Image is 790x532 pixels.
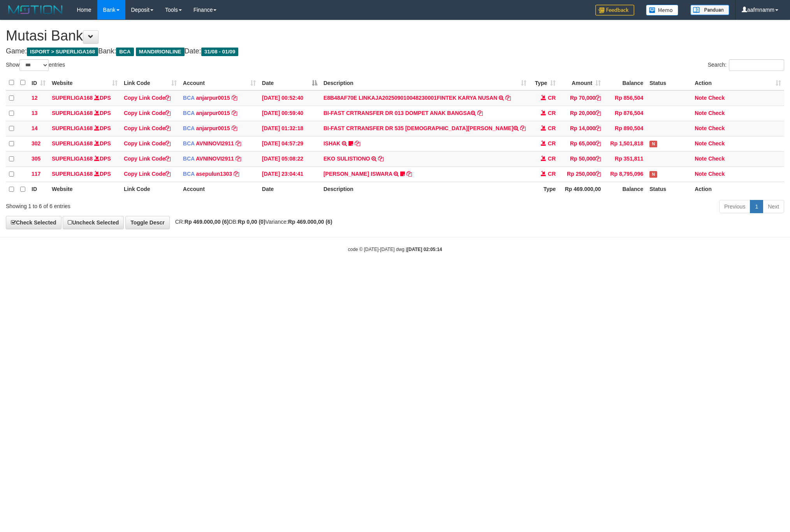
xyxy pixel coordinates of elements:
a: Uncheck Selected [63,216,124,229]
span: BCA [183,125,195,131]
a: Copy Rp 50,000 to clipboard [595,156,601,162]
a: Copy E8B48AF70E LINKAJA202509010048230001FINTEK KARYA NUSAN to clipboard [505,95,511,101]
td: Rp 890,504 [604,121,646,136]
span: 302 [32,140,40,147]
span: 14 [32,125,38,131]
th: Type: activate to sort column ascending [530,75,559,90]
a: asepulun1303 [196,171,232,177]
td: DPS [49,136,121,151]
span: 117 [32,171,40,177]
a: Copy ISHAK to clipboard [355,140,360,147]
a: Check [708,95,725,101]
span: CR [548,95,556,101]
input: Search: [729,59,784,71]
span: CR [548,140,556,147]
a: Copy Rp 20,000 to clipboard [595,110,601,116]
a: SUPERLIGA168 [52,140,93,147]
a: Copy asepulun1303 to clipboard [234,171,239,177]
td: Rp 8,795,096 [604,166,646,182]
a: Copy Rp 250,000 to clipboard [595,171,601,177]
small: code © [DATE]-[DATE] dwg | [348,247,442,252]
td: Rp 70,000 [559,90,604,106]
a: Check [708,156,725,162]
span: BCA [183,171,195,177]
th: Link Code [121,182,180,197]
td: [DATE] 05:08:22 [259,151,320,166]
td: DPS [49,166,121,182]
a: anjarpur0015 [196,125,230,131]
strong: Rp 469.000,00 (6) [185,219,229,225]
span: 12 [32,95,38,101]
a: Copy Link Code [124,125,171,131]
label: Show entries [6,59,65,71]
th: Website [49,182,121,197]
th: Date [259,182,320,197]
th: Amount: activate to sort column ascending [559,75,604,90]
a: anjarpur0015 [196,110,230,116]
span: MANDIRIONLINE [136,48,185,56]
a: Copy anjarpur0015 to clipboard [232,125,237,131]
th: Action [691,182,784,197]
h1: Mutasi Bank [6,28,784,44]
span: BCA [116,48,134,56]
th: Date: activate to sort column descending [259,75,320,90]
a: Note [695,140,707,147]
td: Rp 876,504 [604,106,646,121]
td: DPS [49,121,121,136]
a: Copy anjarpur0015 to clipboard [232,110,237,116]
a: Note [695,156,707,162]
span: 31/08 - 01/09 [201,48,239,56]
th: Description [320,182,530,197]
td: Rp 65,000 [559,136,604,151]
a: Note [695,110,707,116]
a: Copy Link Code [124,171,171,177]
th: Account: activate to sort column ascending [180,75,259,90]
a: SUPERLIGA168 [52,125,93,131]
a: Check [708,110,725,116]
a: Copy EKO SULISTIONO to clipboard [378,156,384,162]
a: Check [708,140,725,147]
a: Copy Rp 70,000 to clipboard [595,95,601,101]
a: Copy DIONYSIUS ISWARA to clipboard [406,171,412,177]
span: 13 [32,110,38,116]
td: Rp 14,000 [559,121,604,136]
a: Note [695,95,707,101]
a: Toggle Descr [125,216,170,229]
img: MOTION_logo.png [6,4,65,16]
td: BI-FAST CRTRANSFER DR 535 [DEMOGRAPHIC_DATA][PERSON_NAME] [320,121,530,136]
td: Rp 856,504 [604,90,646,106]
a: ISHAK [324,140,341,147]
td: Rp 250,000 [559,166,604,182]
a: SUPERLIGA168 [52,171,93,177]
a: anjarpur0015 [196,95,230,101]
a: Copy Rp 65,000 to clipboard [595,140,601,147]
a: Copy BI-FAST CRTRANSFER DR 013 DOMPET ANAK BANGSA to clipboard [477,110,483,116]
a: Copy BI-FAST CRTRANSFER DR 535 MUHAMMAD ICHSAN BA to clipboard [520,125,526,131]
a: Next [763,200,784,213]
a: Copy anjarpur0015 to clipboard [232,95,237,101]
a: E8B48AF70E LINKAJA202509010048230001FINTEK KARYA NUSAN [324,95,498,101]
span: BCA [183,140,195,147]
a: [PERSON_NAME] ISWARA [324,171,392,177]
a: AVNINOVI2911 [196,140,234,147]
a: Copy Link Code [124,95,171,101]
a: Check [708,171,725,177]
select: Showentries [19,59,49,71]
span: BCA [183,156,195,162]
a: Copy Link Code [124,140,171,147]
span: 305 [32,156,40,162]
th: Rp 469.000,00 [559,182,604,197]
td: Rp 50,000 [559,151,604,166]
span: BCA [183,110,195,116]
th: Action: activate to sort column ascending [691,75,784,90]
span: CR [548,171,556,177]
td: Rp 1,501,818 [604,136,646,151]
a: Copy Link Code [124,156,171,162]
strong: Rp 469.000,00 (6) [288,219,333,225]
a: AVNINOVI2911 [196,156,234,162]
td: [DATE] 00:59:40 [259,106,320,121]
th: Description: activate to sort column ascending [320,75,530,90]
a: Check Selected [6,216,62,229]
td: DPS [49,90,121,106]
th: Balance [604,182,646,197]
